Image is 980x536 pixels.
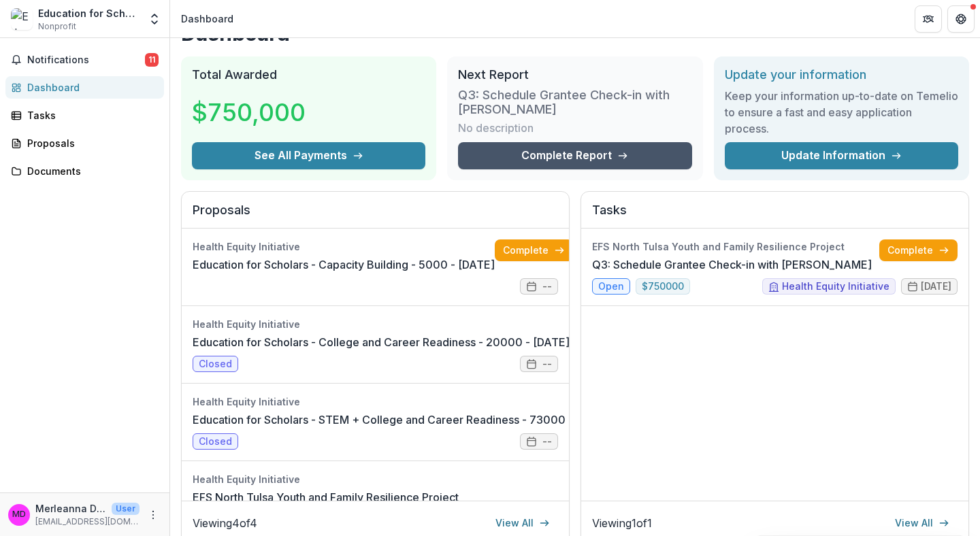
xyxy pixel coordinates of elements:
button: Get Help [947,5,975,33]
span: Notifications [27,54,145,66]
h3: Q3: Schedule Grantee Check-in with [PERSON_NAME] [458,88,691,117]
a: Tasks [5,104,164,127]
a: Q3: Schedule Grantee Check-in with [PERSON_NAME] [592,256,872,273]
a: Complete Report [458,142,691,169]
button: Open entity switcher [145,5,164,33]
a: Education for Scholars - College and Career Readiness - 20000 - [DATE] [193,334,570,350]
nav: breadcrumb [176,9,239,29]
p: Merleanna Dick [35,501,106,516]
p: No description [458,120,534,136]
a: Education for Scholars - Capacity Building - 5000 - [DATE] [193,256,495,273]
a: Update Information [725,142,958,169]
div: Proposals [27,136,153,150]
h2: Proposals [193,203,558,229]
a: EFS North Tulsa Youth and Family Resilience Project [193,489,459,505]
div: Merleanna Dick [12,510,26,519]
div: Education for Scholars, Inc. [38,6,140,20]
button: See All Payments [192,142,425,169]
div: Tasks [27,108,153,122]
a: Education for Scholars - STEM + College and Career Readiness - 73000 - [DATE] [193,412,612,428]
span: Nonprofit [38,20,76,33]
p: [EMAIL_ADDRESS][DOMAIN_NAME] [35,516,140,528]
a: Documents [5,160,164,182]
div: Dashboard [181,12,233,26]
p: Viewing 1 of 1 [592,515,652,531]
h3: Keep your information up-to-date on Temelio to ensure a fast and easy application process. [725,88,958,137]
h2: Total Awarded [192,67,425,82]
a: View All [887,512,958,534]
h2: Update your information [725,67,958,82]
button: Notifications11 [5,49,164,71]
a: Complete [495,239,573,261]
button: More [145,507,161,523]
h2: Tasks [592,203,958,229]
div: Dashboard [27,80,153,95]
img: Education for Scholars, Inc. [11,8,33,30]
p: Viewing 4 of 4 [193,515,257,531]
button: Partners [915,5,942,33]
span: 11 [145,53,159,67]
a: Dashboard [5,76,164,99]
p: User [112,503,140,515]
a: Proposals [5,132,164,154]
a: View All [487,512,558,534]
div: Documents [27,164,153,178]
h2: Next Report [458,67,691,82]
h3: $750,000 [192,94,306,131]
a: Complete [879,239,958,261]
